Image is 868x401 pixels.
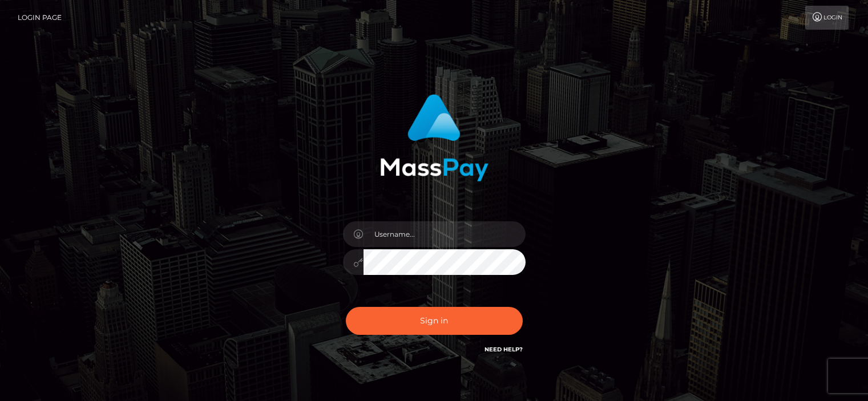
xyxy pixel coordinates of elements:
[485,346,523,353] a: Need Help?
[380,94,488,181] img: MassPay Login
[805,6,849,30] a: Login
[346,307,523,335] button: Sign in
[18,6,62,30] a: Login Page
[364,221,526,247] input: Username...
